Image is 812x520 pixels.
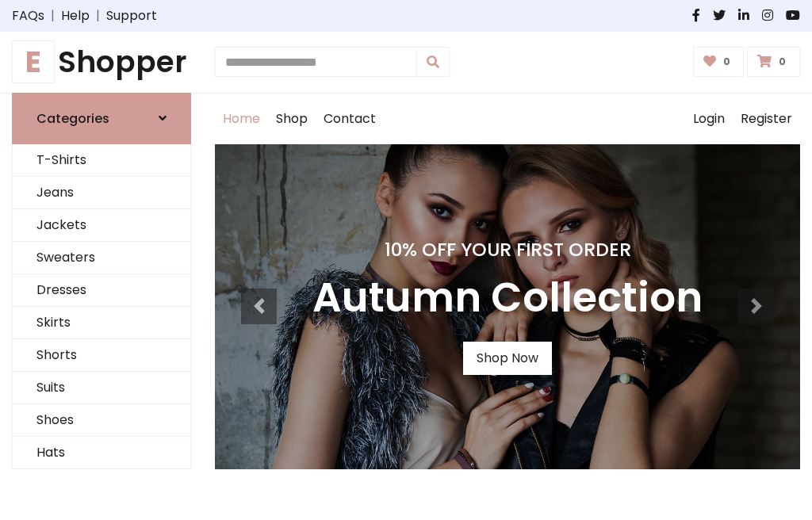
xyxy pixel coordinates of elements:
a: Home [215,94,268,144]
a: Jeans [13,177,190,209]
a: Register [733,94,800,144]
span: | [90,6,106,25]
a: Shoes [13,404,190,437]
a: Jackets [13,209,190,242]
a: Dresses [13,274,190,307]
a: FAQs [12,6,44,25]
a: Contact [316,94,384,144]
h3: Autumn Collection [312,273,703,323]
a: Suits [13,372,190,404]
a: 0 [693,47,745,77]
h1: Shopper [12,44,191,80]
a: T-Shirts [13,144,190,177]
a: Hats [13,437,190,469]
a: 0 [747,47,800,77]
span: E [12,40,55,83]
a: EShopper [12,44,191,80]
a: Shop [268,94,316,144]
a: Skirts [13,307,190,339]
h4: 10% Off Your First Order [312,239,703,261]
h6: Categories [36,111,109,126]
a: Shorts [13,339,190,372]
a: Sweaters [13,242,190,274]
a: Support [106,6,157,25]
a: Shop Now [463,342,552,375]
span: 0 [719,55,734,69]
a: Login [685,94,733,144]
span: 0 [775,55,790,69]
a: Help [61,6,90,25]
a: Categories [12,93,191,144]
span: | [44,6,61,25]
